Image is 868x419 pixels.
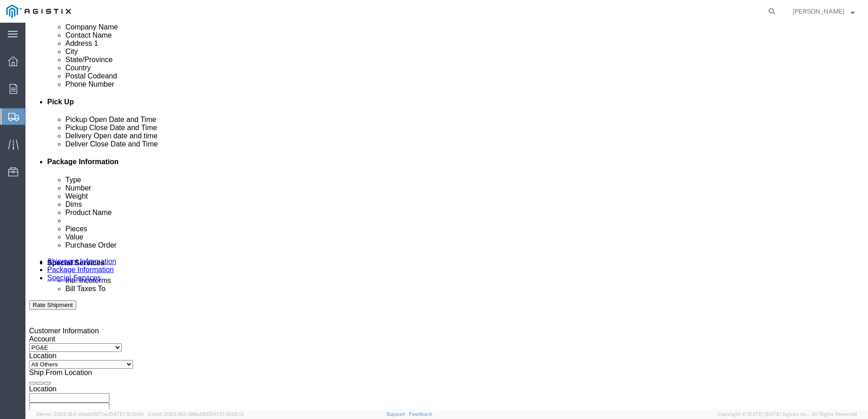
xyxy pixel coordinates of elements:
[793,6,844,16] span: Shirley Weller
[208,411,244,417] span: [DATE] 10:06:13
[25,23,868,409] iframe: FS Legacy Container
[148,411,244,417] span: Client: 2025.18.0-198a450
[108,411,144,417] span: [DATE] 10:10:00
[717,410,857,418] span: Copyright © [DATE]-[DATE] Agistix Inc., All Rights Reserved
[6,5,71,18] img: logo
[792,6,855,17] button: [PERSON_NAME]
[386,411,409,417] a: Support
[409,411,432,417] a: Feedback
[36,411,144,417] span: Server: 2025.18.0-a0edd1917ac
